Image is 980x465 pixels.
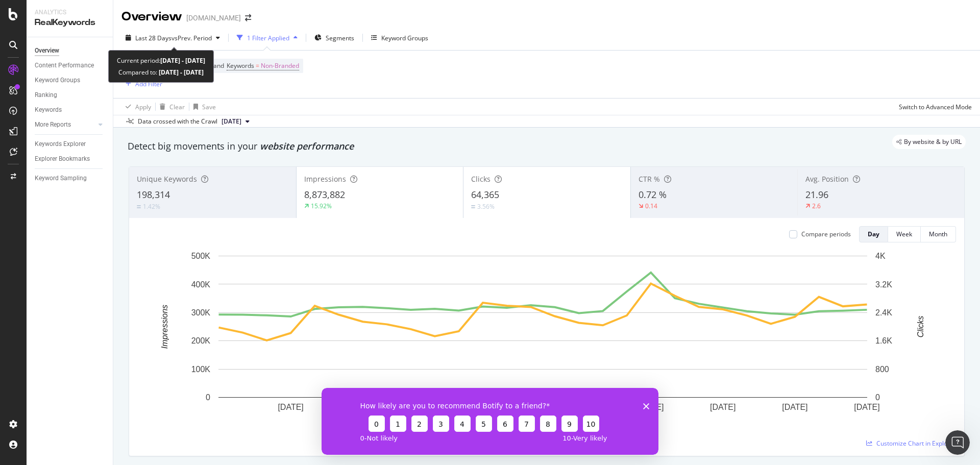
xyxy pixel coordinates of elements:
[278,403,303,411] text: [DATE]
[191,308,211,317] text: 300K
[137,251,948,428] div: A chart.
[206,393,210,402] text: 0
[169,103,185,111] div: Clear
[245,14,251,21] div: arrow-right-arrow-left
[160,56,205,65] b: [DATE] - [DATE]
[261,59,299,73] span: Non-Branded
[121,30,224,46] button: Last 28 DaysvsPrev. Period
[227,61,254,70] span: Keywords
[213,61,224,70] span: and
[35,105,106,115] a: Keywords
[247,34,289,42] div: 1 Filter Applied
[35,75,80,86] div: Keyword Groups
[117,55,205,66] div: Current period:
[638,403,664,411] text: [DATE]
[639,174,660,184] span: CTR %
[217,115,254,128] button: [DATE]
[868,230,879,238] div: Day
[118,66,204,78] div: Compared to:
[135,103,151,111] div: Apply
[876,439,956,448] span: Customize Chart in Explorer
[222,117,241,126] span: 2025 Jul. 28th
[805,188,828,201] span: 21.96
[137,174,197,184] span: Unique Keywords
[35,154,90,164] div: Explorer Bookmarks
[35,173,87,184] div: Keyword Sampling
[477,202,495,211] div: 3.56%
[875,252,886,260] text: 4K
[782,403,807,411] text: [DATE]
[304,188,345,201] span: 8,873,882
[892,135,966,149] div: legacy label
[381,34,428,42] div: Keyword Groups
[137,188,170,201] span: 198,314
[189,99,216,115] button: Save
[191,252,211,260] text: 500K
[35,139,86,150] div: Keywords Explorer
[121,78,162,90] button: Add Filter
[639,188,667,201] span: 0.72 %
[322,388,658,455] iframe: Survey from Botify
[35,90,106,101] a: Ranking
[35,139,106,150] a: Keywords Explorer
[875,336,892,345] text: 1.6K
[645,202,657,210] div: 0.14
[805,174,849,184] span: Avg. Position
[471,174,491,184] span: Clicks
[186,13,241,23] div: [DOMAIN_NAME]
[367,30,432,46] button: Keyword Groups
[121,8,182,26] div: Overview
[875,393,880,402] text: 0
[35,8,105,17] div: Analytics
[471,205,475,208] img: Equal
[888,226,921,242] button: Week
[135,34,171,42] span: Last 28 Days
[35,75,106,86] a: Keyword Groups
[471,188,499,201] span: 64,365
[35,119,95,130] a: More Reports
[135,80,162,88] div: Add Filter
[896,230,912,238] div: Week
[137,205,141,208] img: Equal
[256,61,259,70] span: =
[157,68,204,77] b: [DATE] - [DATE]
[121,99,151,115] button: Apply
[904,139,962,145] span: By website & by URL
[812,202,821,210] div: 2.6
[854,403,879,411] text: [DATE]
[929,230,947,238] div: Month
[35,45,59,56] div: Overview
[35,90,57,101] div: Ranking
[875,308,892,317] text: 2.4K
[35,45,106,56] a: Overview
[921,226,956,242] button: Month
[945,430,970,455] iframe: Intercom live chat
[899,103,972,111] div: Switch to Advanced Mode
[156,99,185,115] button: Clear
[35,154,106,164] a: Explorer Bookmarks
[202,103,216,111] div: Save
[35,60,94,71] div: Content Performance
[191,336,211,345] text: 200K
[895,99,972,115] button: Switch to Advanced Mode
[35,119,71,130] div: More Reports
[310,30,358,46] button: Segments
[875,365,889,374] text: 800
[710,403,736,411] text: [DATE]
[35,173,106,184] a: Keyword Sampling
[311,202,332,210] div: 15.92%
